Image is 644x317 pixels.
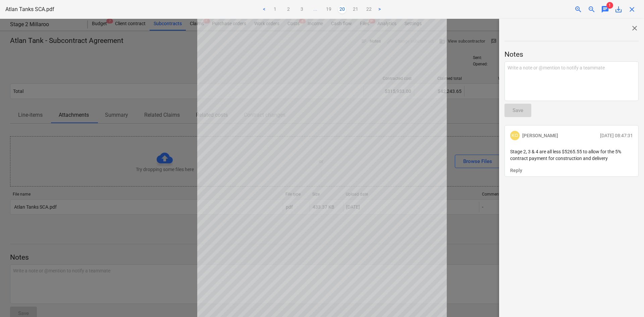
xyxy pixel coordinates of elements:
span: 1 [606,2,613,9]
a: Page 22 [365,5,373,13]
a: Page 20 is your current page [338,5,346,13]
span: zoom_in [574,5,582,13]
a: Page 1 [271,5,279,13]
span: Stage 2, 3 & 4 are all less $5265.55 to allow for the 5% contract payment for construction and de... [510,149,622,161]
iframe: Chat Widget [610,285,644,317]
span: close [628,5,636,13]
a: Page 2 [284,5,292,13]
a: ... [311,5,319,13]
span: save_alt [614,5,623,13]
span: KO [512,133,518,138]
a: Page 3 [298,5,306,13]
button: Reply [510,167,522,174]
p: [PERSON_NAME] [522,132,558,139]
p: Notes [504,50,639,59]
span: close [631,24,639,32]
p: Atlan Tanks SCA.pdf [5,5,54,13]
span: zoom_out [588,5,596,13]
a: Previous page [260,5,268,13]
div: Kalin Olive [510,131,520,140]
p: [DATE] 08:47:31 [600,132,633,139]
a: Page 21 [352,5,360,13]
a: Next page [376,5,384,13]
a: Page 19 [325,5,333,13]
span: chat [601,5,609,13]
